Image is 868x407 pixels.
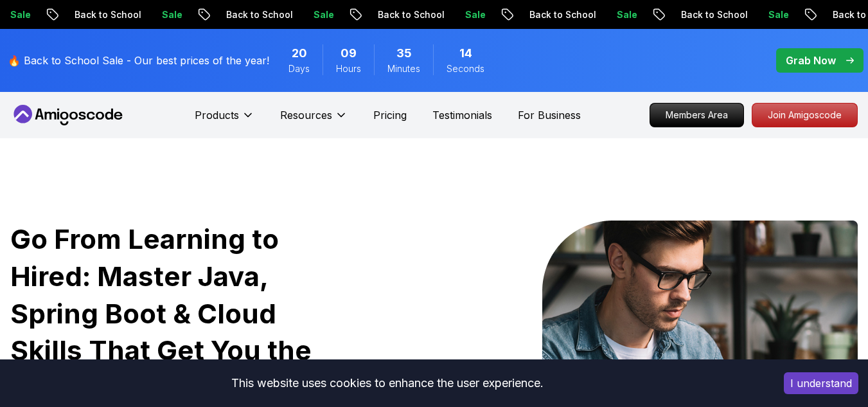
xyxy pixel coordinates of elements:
a: Pricing [373,107,407,123]
p: Back to School [213,8,300,21]
p: Resources [280,107,332,123]
span: 14 Seconds [459,44,472,62]
span: 35 Minutes [396,44,412,62]
p: Sale [452,8,493,21]
p: Sale [148,8,190,21]
span: 20 Days [292,44,307,62]
p: Sale [300,8,341,21]
a: Members Area [650,103,744,127]
p: Sale [755,8,796,21]
p: Sale [603,8,644,21]
p: Back to School [61,8,148,21]
p: Join Amigoscode [752,104,857,127]
a: For Business [518,107,581,123]
span: Seconds [447,62,484,75]
p: Back to School [364,8,452,21]
a: Testimonials [432,107,492,123]
a: Join Amigoscode [752,103,858,127]
button: Accept cookies [784,372,858,394]
button: Products [195,107,254,133]
h1: Go From Learning to Hired: Master Java, Spring Boot & Cloud Skills That Get You the [10,221,351,406]
p: Products [195,107,239,123]
p: 🔥 Back to School Sale - Our best prices of the year! [8,53,269,68]
span: Hours [336,62,361,75]
p: Back to School [516,8,603,21]
p: Back to School [668,8,755,21]
button: Resources [280,107,348,133]
p: Members Area [650,104,743,127]
span: Days [288,62,310,75]
div: This website uses cookies to enhance the user experience. [10,369,765,397]
span: Minutes [387,62,420,75]
span: 9 Hours [341,44,357,62]
p: Grab Now [786,53,836,68]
